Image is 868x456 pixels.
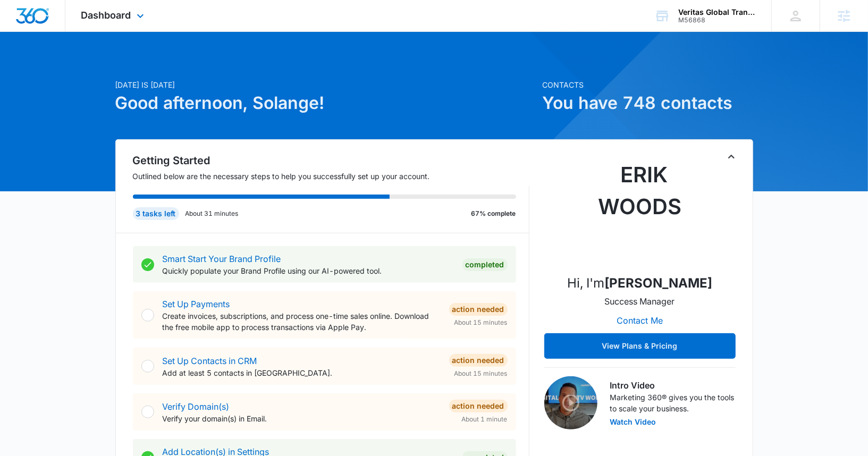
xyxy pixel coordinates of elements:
div: Action Needed [449,354,508,367]
div: account name [678,8,756,16]
div: Action Needed [449,400,508,412]
a: Set Up Contacts in CRM [163,356,257,366]
p: Contacts [543,79,753,90]
p: Marketing 360® gives you the tools to scale your business. [610,392,736,414]
h1: You have 748 contacts [543,90,753,116]
p: 67% complete [471,209,516,218]
div: Action Needed [449,303,508,316]
div: 3 tasks left [133,207,179,220]
button: Watch Video [610,418,656,426]
span: About 15 minutes [454,318,508,327]
h3: Intro Video [610,379,736,392]
p: Create invoices, subscriptions, and process one-time sales online. Download the free mobile app t... [163,310,441,333]
p: Success Manager [605,295,675,308]
a: Set Up Payments [163,299,230,309]
p: Quickly populate your Brand Profile using our AI-powered tool. [163,265,454,276]
p: Verify your domain(s) in Email. [163,413,441,424]
button: View Plans & Pricing [544,333,736,359]
p: Add at least 5 contacts in [GEOGRAPHIC_DATA]. [163,367,441,378]
button: Contact Me [606,308,673,333]
span: About 1 minute [462,415,508,424]
a: Smart Start Your Brand Profile [163,254,281,264]
h2: Getting Started [133,153,529,168]
img: Erik Woods [587,159,693,265]
p: Hi, I'm [567,274,712,293]
strong: [PERSON_NAME] [604,275,712,291]
button: Toggle Collapse [725,150,738,163]
div: Completed [462,258,508,271]
img: Intro Video [544,376,597,429]
span: About 15 minutes [454,369,508,378]
p: [DATE] is [DATE] [115,79,536,90]
h1: Good afternoon, Solange! [115,90,536,116]
span: Dashboard [81,10,131,21]
p: About 31 minutes [186,209,239,218]
a: Verify Domain(s) [163,401,230,412]
p: Outlined below are the necessary steps to help you successfully set up your account. [133,171,529,182]
div: account id [678,16,756,24]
